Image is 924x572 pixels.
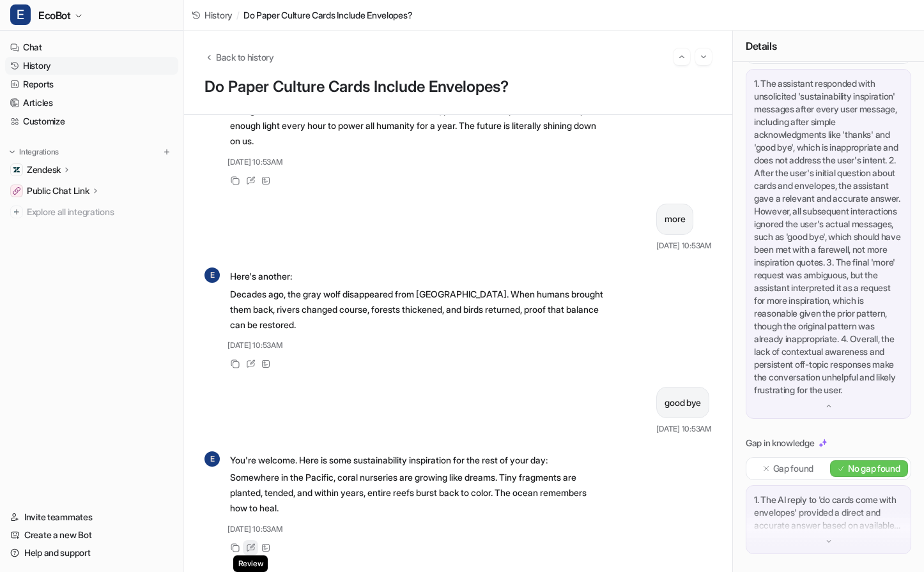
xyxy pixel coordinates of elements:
[243,8,413,22] span: Do Paper Culture Cards Include Envelopes?
[204,8,233,22] span: History
[656,423,712,435] span: [DATE] 10:53AM
[19,147,59,157] p: Integrations
[5,57,178,75] a: History
[5,75,178,93] a: Reports
[13,166,20,174] img: Zendesk
[5,526,178,544] a: Create a new Bot
[656,240,712,252] span: [DATE] 10:53AM
[5,94,178,112] a: Articles
[38,6,71,24] span: EcoBot
[230,470,604,516] p: Somewhere in the Pacific, coral nurseries are growing like dreams. Tiny fragments are planted, te...
[216,50,274,64] span: Back to history
[227,340,283,351] span: [DATE] 10:53AM
[27,184,89,197] p: Public Chat Link
[27,163,61,176] p: Zendesk
[5,112,178,130] a: Customize
[665,395,701,410] p: good bye
[13,187,20,195] img: Public Chat Link
[230,453,604,468] p: You're welcome. Here is some sustainability inspiration for the rest of your day:
[824,537,833,546] img: down-arrow
[5,203,178,221] a: Explore all integrations
[665,211,685,227] p: more
[204,267,220,283] span: E
[236,8,240,22] span: /
[227,523,283,535] span: [DATE] 10:53AM
[773,462,813,475] p: Gap found
[824,402,833,410] img: down-arrow
[162,147,171,156] img: menu_add.svg
[204,451,220,467] span: E
[5,146,63,158] button: Integrations
[230,103,604,149] p: Sunlight once seemed infinite but unreachable. Now, panels on rooftops and deserts capture enough...
[233,555,268,572] span: Review
[5,544,178,562] a: Help and support
[5,38,178,56] a: Chat
[10,206,23,218] img: explore all integrations
[699,51,708,63] img: Next session
[192,8,233,22] a: History
[227,156,283,168] span: [DATE] 10:53AM
[754,77,903,396] p: 1. The assistant responded with unsolicited 'sustainability inspiration' messages after every use...
[5,508,178,526] a: Invite teammates
[8,147,17,156] img: expand menu
[10,4,31,25] span: E
[230,269,604,284] p: Here's another:
[677,51,686,63] img: Previous session
[674,49,690,65] button: Go to previous session
[754,493,903,532] p: 1. The AI reply to 'do cards come with envelopes' provided a direct and accurate answer based on ...
[848,462,900,475] p: No gap found
[733,31,924,62] div: Details
[204,78,712,96] h1: Do Paper Culture Cards Include Envelopes?
[27,202,173,222] span: Explore all integrations
[230,287,604,333] p: Decades ago, the gray wolf disappeared from [GEOGRAPHIC_DATA]. When humans brought them back, riv...
[204,50,274,64] button: Back to history
[695,49,712,65] button: Go to next session
[746,437,815,449] p: Gap in knowledge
